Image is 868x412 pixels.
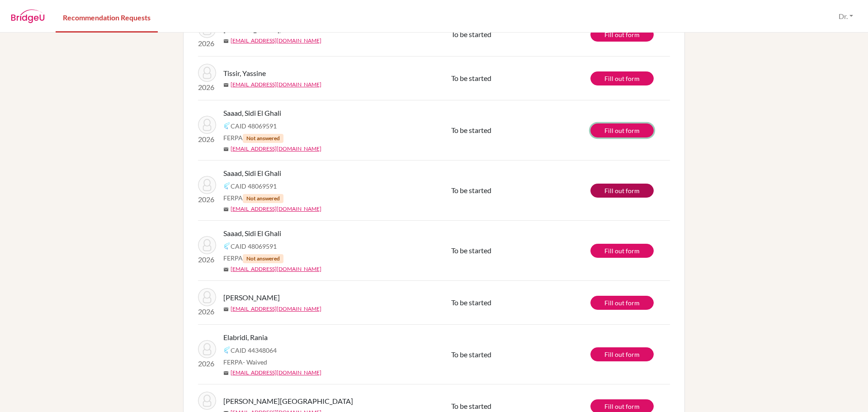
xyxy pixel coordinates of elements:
[198,254,216,265] p: 2026
[223,38,229,44] span: mail
[231,305,321,313] a: [EMAIL_ADDRESS][DOMAIN_NAME]
[223,332,268,343] span: Elabridi, Rania
[223,307,229,312] span: mail
[223,253,283,263] span: FERPA
[223,357,267,367] span: FERPA
[198,176,216,194] img: Saaad, Sidi El Ghali
[451,298,491,307] span: To be started
[223,82,229,88] span: mail
[231,265,321,273] a: [EMAIL_ADDRESS][DOMAIN_NAME]
[243,194,283,203] span: Not answered
[231,37,321,45] a: [EMAIL_ADDRESS][DOMAIN_NAME]
[590,244,654,258] a: Fill out form
[223,182,231,189] img: Common App logo
[198,340,216,358] img: Elabridi, Rania
[590,123,654,137] a: Fill out form
[243,358,267,366] span: - Waived
[231,145,321,153] a: [EMAIL_ADDRESS][DOMAIN_NAME]
[223,193,283,203] span: FERPA
[198,306,216,317] p: 2026
[451,350,491,359] span: To be started
[223,228,281,239] span: Saaad, Sidi El Ghali
[223,292,280,303] span: [PERSON_NAME]
[451,126,491,134] span: To be started
[223,68,266,79] span: Tissir, Yassine
[223,207,229,212] span: mail
[231,81,321,89] a: [EMAIL_ADDRESS][DOMAIN_NAME]
[590,71,654,85] a: Fill out form
[243,134,283,143] span: Not answered
[223,346,231,354] img: Common App logo
[198,134,216,145] p: 2026
[198,194,216,205] p: 2026
[590,347,654,361] a: Fill out form
[451,402,491,410] span: To be started
[231,242,277,251] span: CAID 48069591
[223,122,231,129] img: Common App logo
[223,396,353,407] span: [PERSON_NAME][GEOGRAPHIC_DATA]
[56,1,158,33] a: Recommendation Requests
[835,8,857,25] button: Dr.
[451,186,491,194] span: To be started
[198,116,216,134] img: Saaad, Sidi El Ghali
[223,147,229,152] span: mail
[590,184,654,198] a: Fill out form
[223,267,229,272] span: mail
[198,82,216,93] p: 2026
[223,133,283,143] span: FERPA
[223,242,231,250] img: Common App logo
[223,108,281,118] span: Saaad, Sidi El Ghali
[590,28,654,42] a: Fill out form
[198,64,216,82] img: Tissir, Yassine
[231,121,277,131] span: CAID 48069591
[243,254,283,263] span: Not answered
[590,296,654,310] a: Fill out form
[198,392,216,410] img: Corbin, Margaux
[198,236,216,254] img: Saaad, Sidi El Ghali
[231,205,321,213] a: [EMAIL_ADDRESS][DOMAIN_NAME]
[451,246,491,255] span: To be started
[231,181,277,191] span: CAID 48069591
[198,288,216,306] img: Khaldi, Ikram
[223,370,229,376] span: mail
[451,30,491,38] span: To be started
[11,9,45,23] img: BridgeU logo
[198,358,216,369] p: 2026
[451,74,491,82] span: To be started
[198,38,216,49] p: 2026
[231,369,321,377] a: [EMAIL_ADDRESS][DOMAIN_NAME]
[231,346,277,355] span: CAID 44348064
[223,168,281,179] span: Saaad, Sidi El Ghali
